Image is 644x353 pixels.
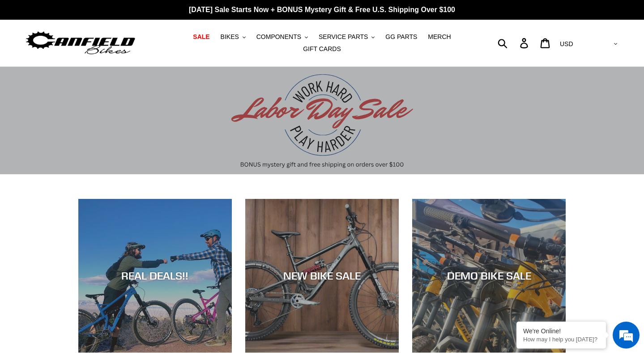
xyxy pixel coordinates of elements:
[193,33,209,41] span: SALE
[428,33,451,41] span: MERCH
[221,33,239,41] span: BIKES
[412,199,566,353] a: DEMO BIKE SALE
[78,269,232,282] div: REAL DEALS!!
[423,31,455,43] a: MERCH
[314,31,379,43] button: SERVICE PARTS
[523,327,599,335] div: We're Online!
[503,33,525,53] input: Search
[303,45,341,53] span: GIFT CARDS
[245,199,399,353] a: NEW BIKE SALE
[78,199,232,353] a: REAL DEALS!!
[412,269,566,282] div: DEMO BIKE SALE
[216,31,250,43] button: BIKES
[252,31,312,43] button: COMPONENTS
[385,33,417,41] span: GG PARTS
[381,31,422,43] a: GG PARTS
[25,29,136,57] img: Canfield Bikes
[245,269,399,282] div: NEW BIKE SALE
[319,33,368,41] span: SERVICE PARTS
[256,33,301,41] span: COMPONENTS
[299,43,345,55] a: GIFT CARDS
[523,336,599,343] p: How may I help you today?
[188,31,214,43] a: SALE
